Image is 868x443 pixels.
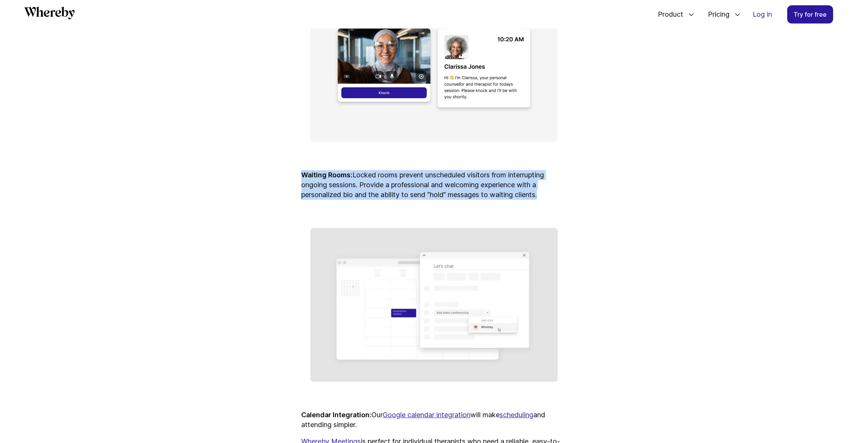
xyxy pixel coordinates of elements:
[500,411,533,419] a: scheduling
[301,410,567,430] p: Our will make and attending simpler.
[24,6,75,19] svg: Whereby
[787,5,833,23] a: Try for free
[700,2,731,27] span: Pricing
[747,6,778,23] a: Log in
[650,2,685,27] span: Product
[301,411,371,419] strong: Calendar Integration:
[24,6,75,22] a: Whereby
[301,170,567,200] p: Locked rooms prevent unscheduled visitors from interrupting ongoing sessions. Provide a professio...
[301,171,352,179] strong: Waiting Rooms:
[383,411,470,419] a: Google calendar integration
